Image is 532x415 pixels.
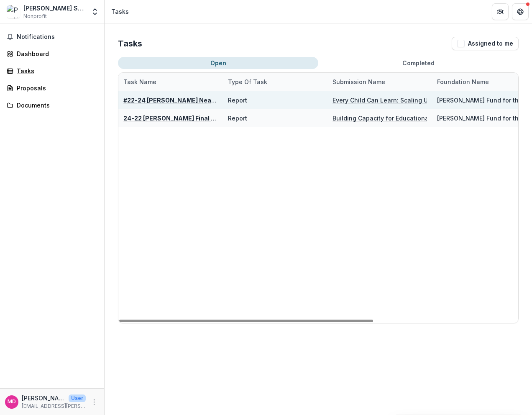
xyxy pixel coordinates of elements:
[492,3,509,20] button: Partners
[437,96,532,105] div: [PERSON_NAME] Fund for the Blind
[123,115,231,122] a: 24-22 [PERSON_NAME] Final Report
[23,4,86,13] div: [PERSON_NAME] School for the Blind
[17,84,94,92] div: Proposals
[89,3,101,20] button: Open entity switcher
[118,77,161,86] div: Task Name
[228,114,247,123] div: Report
[512,3,529,20] button: Get Help
[17,49,94,58] div: Dashboard
[3,64,101,78] a: Tasks
[118,57,318,69] button: Open
[327,73,432,91] div: Submission Name
[432,77,494,86] div: Foundation Name
[332,115,507,122] a: Building Capacity for Educational Leadership [DATE]-[DATE]
[111,7,129,16] div: Tasks
[118,73,223,91] div: Task Name
[8,399,16,405] div: Masha Devoe
[17,101,94,110] div: Documents
[89,397,99,407] button: More
[327,77,390,86] div: Submission Name
[17,67,94,75] div: Tasks
[452,37,519,50] button: Assigned to me
[3,30,101,44] button: Notifications
[123,97,252,104] a: #22-24 [PERSON_NAME] Near-Final Report
[17,33,97,41] span: Notifications
[437,114,532,123] div: [PERSON_NAME] Fund for the Blind
[3,81,101,95] a: Proposals
[108,5,132,18] nav: breadcrumb
[3,47,101,61] a: Dashboard
[223,73,327,91] div: Type of Task
[223,77,272,86] div: Type of Task
[22,394,65,402] p: [PERSON_NAME]
[3,98,101,112] a: Documents
[69,395,86,402] p: User
[22,402,86,410] p: [EMAIL_ADDRESS][PERSON_NAME][PERSON_NAME][DOMAIN_NAME]
[7,5,20,18] img: Perkins School for the Blind
[23,13,47,20] span: Nonprofit
[228,96,247,105] div: Report
[118,38,142,49] h2: Tasks
[318,57,519,69] button: Completed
